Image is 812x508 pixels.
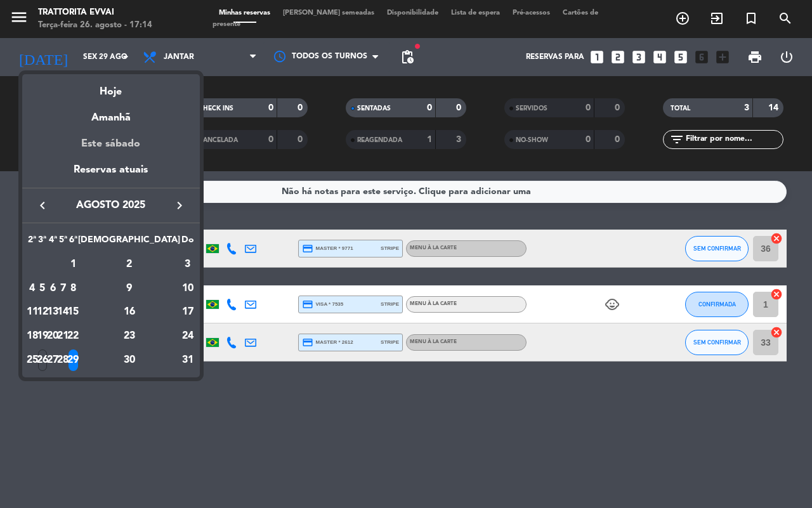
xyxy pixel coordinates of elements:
[180,301,194,325] td: 17 de agosto de 2025
[22,162,200,188] div: Reservas atuais
[69,278,78,299] div: 8
[27,277,37,301] td: 4 de agosto de 2025
[48,302,58,323] div: 13
[180,277,194,301] td: 10 de agosto de 2025
[37,301,48,325] td: 12 de agosto de 2025
[27,233,37,252] th: Segunda-feira
[180,233,194,252] th: Domingo
[69,302,78,323] div: 15
[78,348,180,372] td: 30 de agosto de 2025
[38,278,48,299] div: 5
[83,349,175,371] div: 30
[58,349,68,371] div: 28
[181,349,194,371] div: 31
[22,126,200,162] div: Este sábado
[78,301,180,325] td: 16 de agosto de 2025
[58,348,68,372] td: 28 de agosto de 2025
[22,100,200,126] div: Amanhã
[28,325,37,347] div: 18
[48,301,58,325] td: 13 de agosto de 2025
[22,74,200,100] div: Hoje
[181,325,194,347] div: 24
[58,301,68,325] td: 14 de agosto de 2025
[83,325,175,347] div: 23
[37,233,48,252] th: Terça-feira
[181,254,194,275] div: 3
[181,278,194,299] div: 10
[28,349,37,371] div: 25
[69,349,78,371] div: 29
[37,348,48,372] td: 26 de agosto de 2025
[180,252,194,277] td: 3 de agosto de 2025
[38,349,48,371] div: 26
[48,325,58,347] div: 20
[37,277,48,301] td: 5 de agosto de 2025
[172,198,187,213] i: keyboard_arrow_right
[78,277,180,301] td: 9 de agosto de 2025
[68,233,78,252] th: Sexta-feira
[68,301,78,325] td: 15 de agosto de 2025
[78,233,180,252] th: Sábado
[38,302,48,323] div: 12
[31,197,54,214] button: keyboard_arrow_left
[48,349,58,371] div: 27
[35,198,50,213] i: keyboard_arrow_left
[27,348,37,372] td: 25 de agosto de 2025
[83,254,175,275] div: 2
[38,325,48,347] div: 19
[68,324,78,348] td: 22 de agosto de 2025
[48,348,58,372] td: 27 de agosto de 2025
[83,302,175,323] div: 16
[58,233,68,252] th: Quinta-feira
[28,302,37,323] div: 11
[48,233,58,252] th: Quarta-feira
[69,254,78,275] div: 1
[48,277,58,301] td: 6 de agosto de 2025
[48,278,58,299] div: 6
[168,197,191,214] button: keyboard_arrow_right
[68,348,78,372] td: 29 de agosto de 2025
[58,277,68,301] td: 7 de agosto de 2025
[58,324,68,348] td: 21 de agosto de 2025
[181,302,194,323] div: 17
[180,348,194,372] td: 31 de agosto de 2025
[180,324,194,348] td: 24 de agosto de 2025
[58,302,68,323] div: 14
[28,278,37,299] div: 4
[69,325,78,347] div: 22
[78,252,180,277] td: 2 de agosto de 2025
[83,278,175,299] div: 9
[58,278,68,299] div: 7
[68,252,78,277] td: 1 de agosto de 2025
[37,324,48,348] td: 19 de agosto de 2025
[58,325,68,347] div: 21
[78,324,180,348] td: 23 de agosto de 2025
[54,197,168,214] span: agosto 2025
[27,252,69,277] td: AGO
[27,324,37,348] td: 18 de agosto de 2025
[27,301,37,325] td: 11 de agosto de 2025
[48,324,58,348] td: 20 de agosto de 2025
[68,277,78,301] td: 8 de agosto de 2025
